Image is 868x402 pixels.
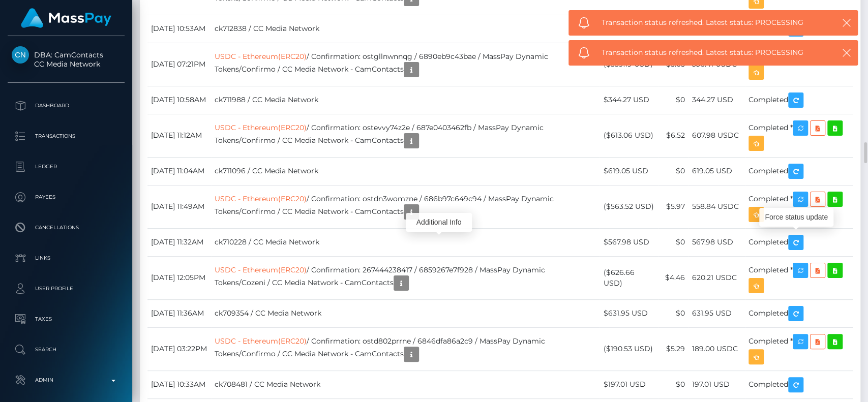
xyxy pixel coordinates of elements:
td: $619.05 USD [600,157,658,185]
td: $567.98 USD [600,228,658,256]
td: 631.95 USD [689,299,745,327]
td: Completed * [745,114,853,157]
td: / Confirmation: ostd802prrne / 6846dfa86a2c9 / MassPay Dynamic Tokens/Confirmo / CC Media Network... [211,327,600,370]
td: Completed [745,157,853,185]
td: Completed * [745,327,853,370]
td: ck709354 / CC Media Network [211,299,600,327]
td: ($626.66 USD) [600,256,658,299]
td: Completed * [745,256,853,299]
td: 567.98 USD [689,228,745,256]
p: Cancellations [12,220,121,235]
td: [DATE] 10:58AM [147,86,211,114]
td: [DATE] 03:22PM [147,327,211,370]
a: USDC - Ethereum(ERC20) [215,52,307,61]
td: $197.01 USD [600,370,658,398]
td: 607.98 USDC [689,114,745,157]
td: / Confirmation: ostdn3womzne / 686b97c649c94 / MassPay Dynamic Tokens/Confirmo / CC Media Network... [211,185,600,228]
td: $5.97 [659,185,689,228]
td: Completed * [745,185,853,228]
img: MassPay Logo [21,8,111,28]
td: Completed [745,86,853,114]
img: CC Media Network [12,46,29,64]
div: Force status update [759,208,833,227]
td: [DATE] 11:36AM [147,299,211,327]
td: 620.21 USDC [689,256,745,299]
td: 189.00 USDC [689,327,745,370]
td: ck711096 / CC Media Network [211,157,600,185]
td: / Confirmation: ostevvy74z2e / 687e0403462fb / MassPay Dynamic Tokens/Confirmo / CC Media Network... [211,114,600,157]
td: $0 [659,370,689,398]
p: Transactions [12,129,121,144]
p: Dashboard [12,98,121,113]
td: Completed [745,228,853,256]
td: $0 [659,299,689,327]
td: 344.27 USD [689,86,745,114]
td: / Confirmation: 267444238417 / 6859267e7f928 / MassPay Dynamic Tokens/Cozeni / CC Media Network -... [211,256,600,299]
a: Payees [8,184,125,210]
td: $0 [659,228,689,256]
a: USDC - Ethereum(ERC20) [215,194,307,203]
td: [DATE] 12:05PM [147,256,211,299]
td: ($613.06 USD) [600,114,658,157]
a: Admin [8,367,125,393]
td: $5.29 [659,327,689,370]
a: Transactions [8,123,125,149]
a: USDC - Ethereum(ERC20) [215,336,307,346]
td: [DATE] 10:53AM [147,15,211,43]
td: $344.27 USD [600,86,658,114]
p: Taxes [12,312,121,327]
td: ($563.52 USD) [600,185,658,228]
td: [DATE] 10:33AM [147,370,211,398]
p: Admin [12,373,121,388]
td: $0 [659,86,689,114]
td: ck710228 / CC Media Network [211,228,600,256]
td: 197.01 USD [689,370,745,398]
td: $6.52 [659,114,689,157]
td: $631.95 USD [600,299,658,327]
td: Completed [745,370,853,398]
td: ck711988 / CC Media Network [211,86,600,114]
a: Ledger [8,154,125,179]
span: Transaction status refreshed. Latest status: PROCESSING [602,17,821,28]
a: User Profile [8,276,125,301]
a: Links [8,245,125,271]
td: [DATE] 11:04AM [147,157,211,185]
a: Taxes [8,306,125,332]
td: Completed [745,299,853,327]
td: 558.84 USDC [689,185,745,228]
p: Payees [12,190,121,205]
td: [DATE] 07:21PM [147,43,211,86]
div: Additional Info [406,213,472,232]
a: Search [8,337,125,362]
td: ck708481 / CC Media Network [211,370,600,398]
a: USDC - Ethereum(ERC20) [215,123,307,132]
span: DBA: CamContacts CC Media Network [8,50,125,69]
td: ($190.53 USD) [600,327,658,370]
td: 619.05 USD [689,157,745,185]
span: Transaction status refreshed. Latest status: PROCESSING [602,47,821,58]
a: USDC - Ethereum(ERC20) [215,265,307,274]
td: [DATE] 11:32AM [147,228,211,256]
td: $0 [659,157,689,185]
p: Search [12,342,121,357]
p: Links [12,251,121,266]
td: [DATE] 11:12AM [147,114,211,157]
td: ck712838 / CC Media Network [211,15,600,43]
a: Dashboard [8,93,125,118]
td: [DATE] 11:49AM [147,185,211,228]
a: Cancellations [8,215,125,240]
p: User Profile [12,281,121,296]
td: / Confirmation: ostgllnwnnqg / 6890eb9c43bae / MassPay Dynamic Tokens/Confirmo / CC Media Network... [211,43,600,86]
td: $4.46 [659,256,689,299]
p: Ledger [12,159,121,174]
